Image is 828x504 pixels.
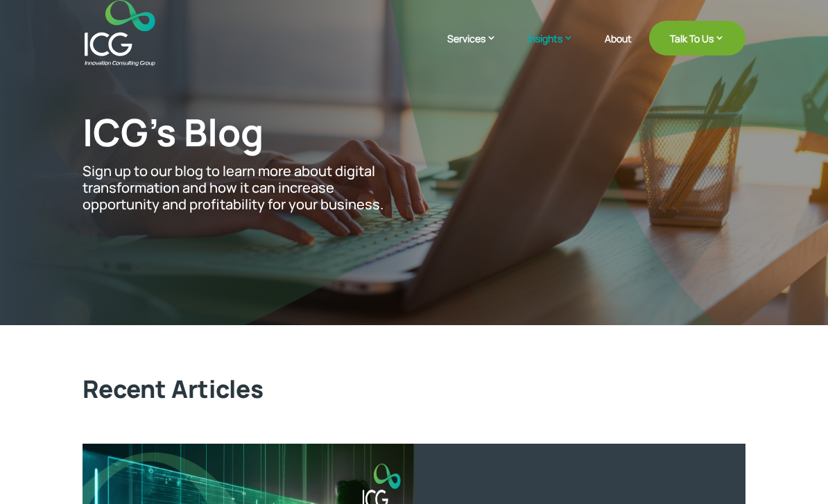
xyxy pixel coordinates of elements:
[447,31,510,66] a: Services
[83,110,395,162] h1: ICG’s Blog
[83,163,395,213] p: Sign up to our blog to learn more about digital transformation and how it can increase opportunit...
[649,21,745,55] a: Talk To Us
[528,31,587,66] a: Insights
[605,33,632,66] a: About
[83,374,745,410] h2: Recent Articles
